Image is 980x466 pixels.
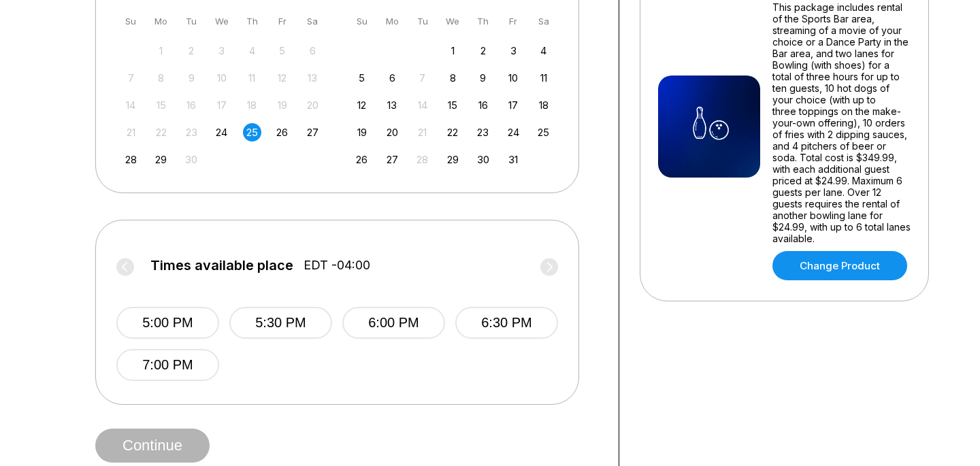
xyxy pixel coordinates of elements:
img: Group Events [658,76,760,178]
span: Times available place [150,258,293,273]
div: Choose Wednesday, October 1st, 2025 [444,41,462,60]
div: Choose Monday, September 29th, 2025 [152,150,170,169]
button: 7:00 PM [116,349,219,381]
div: Tu [413,12,431,31]
div: Not available Sunday, September 7th, 2025 [122,69,140,87]
div: Choose Saturday, October 18th, 2025 [534,96,553,114]
div: Sa [534,12,553,31]
div: Choose Saturday, October 11th, 2025 [534,69,553,87]
div: Not available Saturday, September 6th, 2025 [304,41,322,60]
div: Not available Sunday, September 14th, 2025 [122,96,140,114]
div: Choose Sunday, September 28th, 2025 [122,150,140,169]
div: Not available Tuesday, September 2nd, 2025 [182,41,201,60]
div: Not available Tuesday, October 14th, 2025 [413,96,431,114]
div: Choose Thursday, September 25th, 2025 [243,123,261,142]
div: Choose Thursday, October 30th, 2025 [474,150,492,169]
span: EDT -04:00 [304,258,370,273]
div: Choose Thursday, October 2nd, 2025 [474,41,492,60]
button: 6:30 PM [455,307,558,339]
div: Fr [273,12,291,31]
div: Choose Thursday, October 9th, 2025 [474,69,492,87]
div: Not available Saturday, September 13th, 2025 [304,69,322,87]
div: Not available Wednesday, September 17th, 2025 [212,96,231,114]
div: Choose Sunday, October 19th, 2025 [353,123,371,142]
div: Choose Friday, October 24th, 2025 [504,123,523,142]
div: month 2025-10 [351,40,555,169]
div: Not available Monday, September 8th, 2025 [152,69,170,87]
div: Not available Friday, September 12th, 2025 [273,69,291,87]
div: Not available Sunday, September 21st, 2025 [122,123,140,142]
div: Th [474,12,492,31]
div: Choose Sunday, October 26th, 2025 [353,150,371,169]
div: month 2025-09 [120,40,324,169]
div: Not available Monday, September 22nd, 2025 [152,123,170,142]
div: Choose Monday, October 13th, 2025 [383,96,402,114]
div: Mo [152,12,170,31]
div: Not available Saturday, September 20th, 2025 [304,96,322,114]
div: Not available Tuesday, October 7th, 2025 [413,69,431,87]
button: 5:00 PM [116,307,219,339]
div: Choose Saturday, September 27th, 2025 [304,123,322,142]
div: Choose Sunday, October 12th, 2025 [353,96,371,114]
div: Not available Tuesday, September 23rd, 2025 [182,123,201,142]
div: Not available Monday, September 15th, 2025 [152,96,170,114]
div: Choose Friday, October 31st, 2025 [504,150,523,169]
div: Not available Tuesday, October 21st, 2025 [413,123,431,142]
div: Choose Wednesday, October 8th, 2025 [444,69,462,87]
div: Choose Friday, October 3rd, 2025 [504,41,523,60]
div: Su [353,12,371,31]
div: Sa [304,12,322,31]
div: Choose Monday, October 27th, 2025 [383,150,402,169]
div: Not available Tuesday, September 30th, 2025 [182,150,201,169]
div: Su [122,12,140,31]
div: Choose Wednesday, September 24th, 2025 [212,123,231,142]
div: Not available Thursday, September 4th, 2025 [243,41,261,60]
div: Th [243,12,261,31]
div: Choose Friday, September 26th, 2025 [273,123,291,142]
div: Not available Thursday, September 11th, 2025 [243,69,261,87]
div: Not available Monday, September 1st, 2025 [152,41,170,60]
div: Choose Saturday, October 25th, 2025 [534,123,553,142]
div: Choose Monday, October 6th, 2025 [383,69,402,87]
div: Not available Wednesday, September 3rd, 2025 [212,41,231,60]
div: Fr [504,12,523,31]
div: Choose Friday, October 10th, 2025 [504,69,523,87]
div: Not available Thursday, September 18th, 2025 [243,96,261,114]
div: Choose Wednesday, October 15th, 2025 [444,96,462,114]
div: Mo [383,12,402,31]
div: We [212,12,231,31]
div: Not available Tuesday, October 28th, 2025 [413,150,431,169]
div: Not available Friday, September 5th, 2025 [273,41,291,60]
div: Not available Tuesday, September 16th, 2025 [182,96,201,114]
div: Not available Friday, September 19th, 2025 [273,96,291,114]
div: Choose Sunday, October 5th, 2025 [353,69,371,87]
div: This package includes rental of the Sports Bar area, streaming of a movie of your choice or a Dan... [772,1,911,244]
div: Choose Wednesday, October 29th, 2025 [444,150,462,169]
div: Choose Thursday, October 23rd, 2025 [474,123,492,142]
div: We [444,12,462,31]
div: Choose Wednesday, October 22nd, 2025 [444,123,462,142]
button: 5:30 PM [229,307,332,339]
a: Change Product [772,251,907,280]
div: Tu [182,12,201,31]
button: 6:00 PM [342,307,445,339]
div: Choose Saturday, October 4th, 2025 [534,41,553,60]
div: Choose Monday, October 20th, 2025 [383,123,402,142]
div: Not available Wednesday, September 10th, 2025 [212,69,231,87]
div: Choose Friday, October 17th, 2025 [504,96,523,114]
div: Not available Tuesday, September 9th, 2025 [182,69,201,87]
div: Choose Thursday, October 16th, 2025 [474,96,492,114]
